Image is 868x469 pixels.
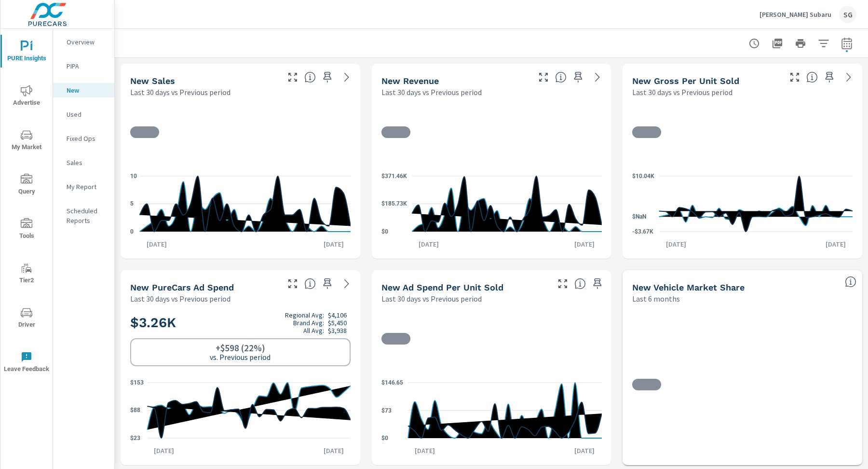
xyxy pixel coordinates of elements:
div: nav menu [0,29,53,384]
h5: New Sales [130,76,175,86]
p: [DATE] [317,239,351,249]
text: $146.65 [381,379,403,386]
h5: New Revenue [381,76,439,86]
span: PURE Insights [3,41,50,64]
p: Last 30 days vs Previous period [130,293,231,304]
p: $4,106 [328,311,347,319]
p: [DATE] [819,239,853,249]
p: PIPA [67,61,107,71]
text: $0 [381,435,388,441]
p: Fixed Ops [67,134,107,143]
button: Make Fullscreen [285,276,300,291]
div: Used [53,107,114,122]
h2: $3.26K [130,311,351,334]
span: Save this to your personalized report [590,276,605,291]
span: Advertise [3,85,50,109]
p: My Report [67,182,107,192]
button: Print Report [791,34,810,53]
a: See more details in report [339,276,354,291]
span: Tools [3,218,50,242]
p: [DATE] [140,239,174,249]
p: [DATE] [659,239,693,249]
text: $23 [130,435,140,441]
text: 0 [130,228,134,235]
span: Average gross profit generated by the dealership for each vehicle sold over the selected date ran... [806,71,818,83]
text: $371.46K [381,173,407,179]
text: $10.04K [632,173,654,179]
p: Last 30 days vs Previous period [632,86,732,98]
button: Make Fullscreen [285,69,300,85]
span: Save this to your personalized report [570,69,586,85]
text: $185.73K [381,201,407,207]
span: Total sales revenue over the selected date range. [Source: This data is sourced from the dealer’s... [555,71,567,83]
text: -$3.67K [632,228,653,235]
p: Last 30 days vs Previous period [381,86,482,98]
span: Average cost of advertising per each vehicle sold at the dealer over the selected date range. The... [574,278,586,290]
p: Last 30 days vs Previous period [381,293,482,304]
div: New [53,83,114,97]
p: vs. Previous period [210,353,271,361]
p: $3,938 [328,327,347,334]
p: Sales [67,158,107,167]
h6: +$598 (22%) [216,343,265,353]
h5: New PureCars Ad Spend [130,282,234,292]
text: 5 [130,201,134,207]
p: [DATE] [568,446,601,455]
p: All Avg: [303,327,324,334]
button: Make Fullscreen [787,69,802,85]
p: Regional Avg: [285,311,324,319]
button: Make Fullscreen [536,69,551,85]
div: My Report [53,179,114,194]
p: Scheduled Reports [67,206,107,225]
p: [PERSON_NAME] Subaru [759,10,831,19]
span: Driver [3,307,50,331]
div: SG [839,6,856,23]
p: [DATE] [317,446,351,455]
a: See more details in report [339,69,354,85]
div: Scheduled Reports [53,204,114,228]
h5: New Ad Spend Per Unit Sold [381,282,503,292]
span: Leave Feedback [3,351,50,375]
span: Save this to your personalized report [320,276,335,291]
span: Save this to your personalized report [320,69,335,85]
span: Number of vehicles sold by the dealership over the selected date range. [Source: This data is sou... [304,71,316,83]
p: [DATE] [147,446,181,455]
p: Overview [67,37,107,47]
span: Total cost of media for all PureCars channels for the selected dealership group over the selected... [304,278,316,290]
span: Query [3,174,50,197]
text: $73 [381,407,392,414]
p: New [67,85,107,95]
span: My Market [3,129,50,153]
div: Fixed Ops [53,131,114,146]
text: $153 [130,379,144,386]
button: Select Date Range [837,34,856,53]
div: Overview [53,35,114,49]
p: Used [67,110,107,119]
h5: New Vehicle Market Share [632,282,745,292]
p: $5,450 [328,319,347,327]
span: Tier2 [3,262,50,286]
text: 10 [130,173,137,179]
p: Last 6 months [632,293,680,304]
a: See more details in report [590,69,605,85]
button: Apply Filters [814,34,833,53]
p: [DATE] [412,239,446,249]
h5: New Gross Per Unit Sold [632,76,739,86]
div: Sales [53,155,114,170]
div: PIPA [53,59,114,73]
text: $0 [381,228,388,235]
text: $88 [130,407,140,414]
text: $NaN [632,213,646,220]
button: Make Fullscreen [555,276,570,291]
button: "Export Report to PDF" [768,34,787,53]
a: See more details in report [841,69,856,85]
span: Save this to your personalized report [822,69,837,85]
p: [DATE] [408,446,442,455]
p: [DATE] [568,239,601,249]
p: Last 30 days vs Previous period [130,86,231,98]
span: Dealer Sales within ZipCode / Total Market Sales. [Market = within dealer PMA (or 60 miles if no ... [845,276,856,288]
p: Brand Avg: [293,319,324,327]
